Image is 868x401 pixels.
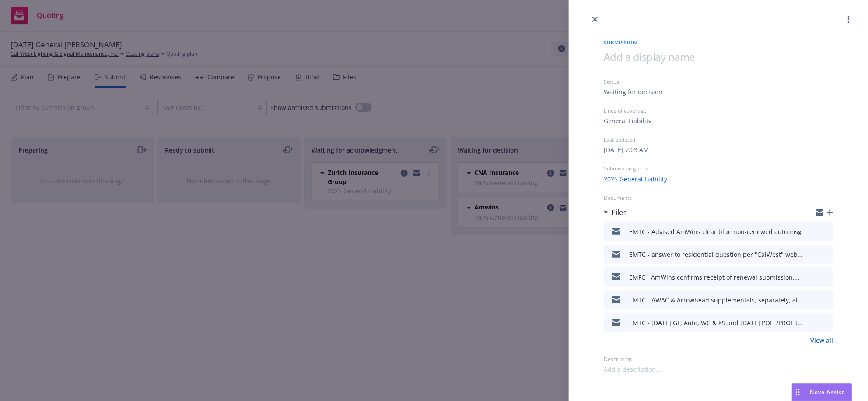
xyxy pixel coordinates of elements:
[604,116,651,125] div: General Liability
[604,174,667,184] a: 2025 General Liability
[629,318,804,327] div: EMTC - [DATE] GL, Auto, WC & XS and [DATE] POLL/PROF to AmWins.msg
[590,14,600,25] a: close
[822,226,829,237] button: preview file
[792,383,852,401] button: Nova Assist
[604,207,627,218] div: Files
[822,317,829,328] button: preview file
[604,194,833,202] div: Documents
[808,226,815,237] button: download file
[604,39,833,46] span: Submission
[810,336,833,345] a: View all
[810,388,845,396] span: Nova Assist
[629,273,804,282] div: EMFC - AmWins confirms receipt of renewal submission.msg
[808,295,815,305] button: download file
[604,136,833,143] div: Last updated
[629,295,804,305] div: EMTC - AWAC & Arrowhead supplementals, separately, along with all of the loss runs.msg
[808,249,815,259] button: download file
[604,355,833,363] div: Description
[604,145,649,154] div: [DATE] 7:03 AM
[604,78,833,85] div: Status
[604,165,833,172] div: Submission group
[808,272,815,282] button: download file
[792,384,803,401] div: Drag to move
[843,14,854,25] a: more
[612,207,627,218] h3: Files
[822,249,829,259] button: preview file
[629,227,801,236] div: EMTC - Advised AmWins clear blue non-renewed auto.msg
[822,272,829,282] button: preview file
[629,250,804,259] div: EMTC - answer to residential question per "CalWest" website.msg
[822,295,829,305] button: preview file
[604,107,833,114] div: Lines of coverage
[604,87,662,96] div: Waiting for decision
[808,317,815,328] button: download file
